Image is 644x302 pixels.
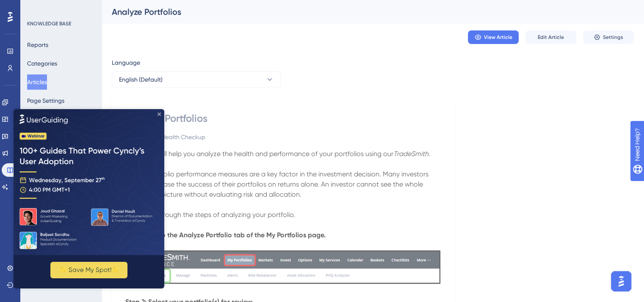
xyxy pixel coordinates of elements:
[125,231,326,239] strong: Step 1: Go to the Analyze Portfolio tab of the My Portfolios page.
[538,34,564,41] span: Edit Article
[603,34,623,41] span: Settings
[393,150,428,158] em: TradeSmith
[583,30,634,44] button: Settings
[27,93,64,108] button: Page Settings
[125,170,430,198] span: Portfolio performance measures are a key factor in the investment decision. Many investors mistak...
[484,34,512,41] span: View Article
[144,3,147,7] div: Close Preview
[525,30,576,44] button: Edit Article
[27,20,71,27] div: KNOWLEDGE BASE
[125,132,440,142] div: Your Portfolio Health Checkup
[125,211,295,219] span: Let’s walk through the steps of analyzing your portfolio.
[125,112,440,125] div: Analyze Portfolios
[608,269,634,294] iframe: UserGuiding AI Assistant Launcher
[20,2,53,12] span: Need Help?
[112,58,140,68] span: Language
[37,153,114,169] button: ✨ Save My Spot!✨
[119,74,163,85] span: English (Default)
[125,150,393,158] span: This guide will help you analyze the health and performance of your portfolios using our
[468,30,519,44] button: View Article
[27,37,48,52] button: Reports
[27,56,57,71] button: Categories
[428,150,430,158] span: .
[27,74,47,90] button: Articles
[112,6,613,18] div: Analyze Portfolios
[112,71,281,88] button: English (Default)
